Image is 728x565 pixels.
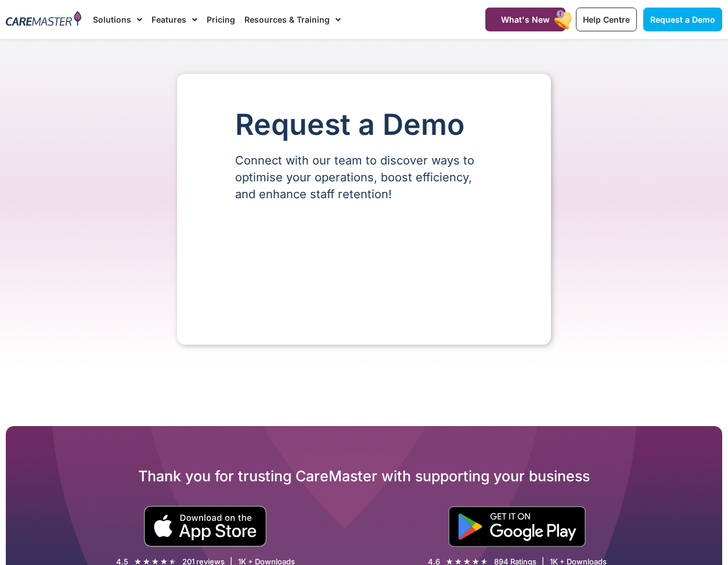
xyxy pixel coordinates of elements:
[485,8,565,31] a: What's New
[448,506,586,547] img: "Get is on" Black Google play button.
[643,8,722,31] a: Request a Demo
[235,223,493,310] iframe: Form 0
[6,467,722,485] h2: Thank you for trusting CareMaster with supporting your business
[576,8,637,31] a: Help Centre
[501,15,550,24] span: What's New
[235,109,493,141] h1: Request a Demo
[650,15,715,24] span: Request a Demo
[583,15,630,24] span: Help Centre
[143,506,267,547] img: small black download on the apple app store button.
[6,11,81,28] img: CareMaster Logo
[235,152,493,203] p: Connect with our team to discover ways to optimise your operations, boost efficiency, and enhance...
